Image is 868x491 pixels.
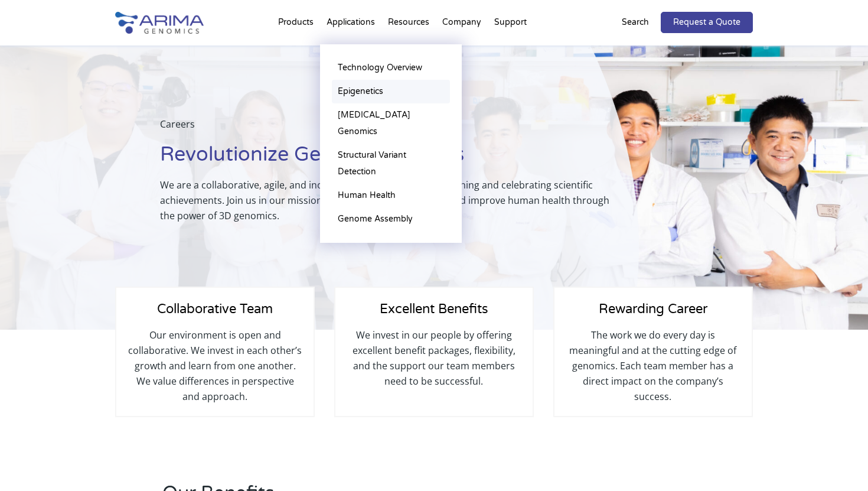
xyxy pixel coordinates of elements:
a: Structural Variant Detection [332,144,450,184]
h1: Revolutionize Genomics with Us [160,141,610,177]
a: [MEDICAL_DATA] Genomics [332,103,450,144]
span: Rewarding Career [599,301,707,317]
p: Our environment is open and collaborative. We invest in each other’s growth and learn from one an... [128,327,302,404]
a: Request a Quote [661,12,753,33]
p: Careers [160,116,610,141]
p: We invest in our people by offering excellent benefit packages, flexibility, and the support our ... [347,327,521,389]
p: We are a collaborative, agile, and inclusive team that thrives on learning and celebrating scient... [160,177,610,223]
a: Human Health [332,184,450,207]
span: Excellent Benefits [380,301,488,317]
p: The work we do every day is meaningful and at the cutting edge of genomics. Each team member has ... [566,327,740,404]
span: Collaborative Team [157,301,273,317]
a: Epigenetics [332,80,450,103]
p: Search [622,15,649,30]
a: Technology Overview [332,56,450,80]
img: Arima-Genomics-logo [115,12,204,34]
a: Genome Assembly [332,207,450,231]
